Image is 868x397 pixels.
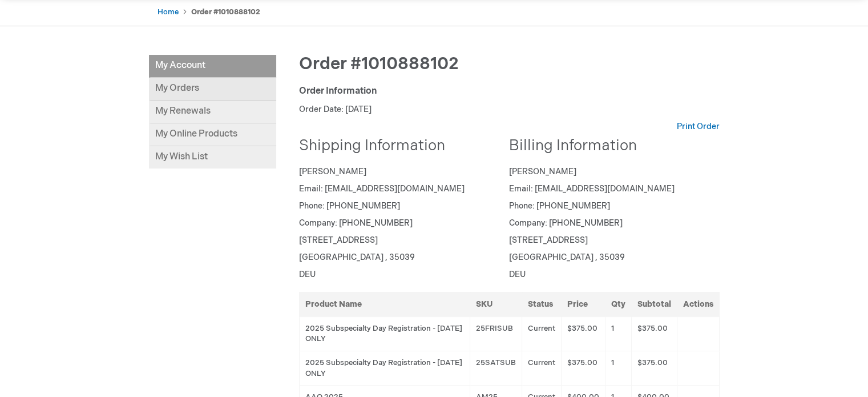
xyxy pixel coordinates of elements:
td: $375.00 [561,316,605,351]
a: My Orders [149,78,276,101]
td: $375.00 [631,316,677,351]
td: 2025 Subspecialty Day Registration - [DATE] ONLY [299,316,470,351]
span: Company: [PHONE_NUMBER] [299,218,413,228]
a: Print Order [677,121,720,133]
h2: Billing Information [509,138,711,155]
span: DEU [299,270,316,279]
th: SKU [470,292,522,316]
span: Phone: [PHONE_NUMBER] [299,201,400,211]
div: Order Information [299,85,720,98]
th: Product Name [299,292,470,316]
th: Actions [677,292,719,316]
span: [STREET_ADDRESS] [509,235,588,245]
th: Price [561,292,605,316]
span: Email: [EMAIL_ADDRESS][DOMAIN_NAME] [509,184,675,194]
span: DEU [509,270,526,279]
h2: Shipping Information [299,138,501,155]
span: Email: [EMAIL_ADDRESS][DOMAIN_NAME] [299,184,465,194]
th: Subtotal [631,292,677,316]
th: Qty [605,292,631,316]
td: $375.00 [631,351,677,385]
span: Phone: [PHONE_NUMBER] [509,201,610,211]
span: [PERSON_NAME] [299,167,366,177]
span: [STREET_ADDRESS] [299,235,378,245]
td: $375.00 [561,351,605,385]
td: Current [522,316,561,351]
span: [PERSON_NAME] [509,167,576,177]
td: Current [522,351,561,385]
th: Status [522,292,561,316]
strong: Order #1010888102 [191,7,260,17]
span: Order #1010888102 [299,54,459,74]
a: Home [158,7,179,17]
td: 2025 Subspecialty Day Registration - [DATE] ONLY [299,351,470,385]
td: 25SATSUB [470,351,522,385]
span: Company: [PHONE_NUMBER] [509,218,623,228]
a: My Renewals [149,101,276,123]
span: [GEOGRAPHIC_DATA] , 35039 [299,252,415,262]
p: Order Date: [DATE] [299,104,720,115]
td: 25FRISUB [470,316,522,351]
td: 1 [605,351,631,385]
span: [GEOGRAPHIC_DATA] , 35039 [509,252,625,262]
a: My Online Products [149,123,276,146]
td: 1 [605,316,631,351]
a: My Wish List [149,146,276,169]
